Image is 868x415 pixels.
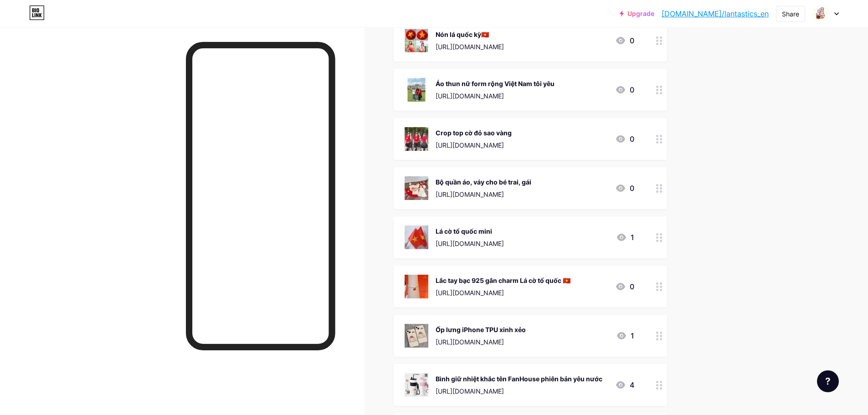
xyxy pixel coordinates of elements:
[436,374,602,384] div: Bình giữ nhiệt khắc tên FanHouse phiên bản yêu nước
[812,5,829,22] img: Pe Heo Lee Thi
[616,232,634,243] div: 1
[405,29,428,52] img: Nón lá quốc kỳ🇻🇳
[616,330,634,341] div: 1
[615,379,634,390] div: 4
[405,127,428,151] img: Crop top cờ đỏ sao vàng
[436,386,602,396] div: [URL][DOMAIN_NAME]
[782,9,799,19] div: Share
[436,337,526,347] div: [URL][DOMAIN_NAME]
[436,226,504,236] div: Lá cờ tổ quốc mini
[436,91,555,101] div: [URL][DOMAIN_NAME]
[405,225,428,249] img: Lá cờ tổ quốc mini
[436,190,531,199] div: [URL][DOMAIN_NAME]
[405,373,428,397] img: Bình giữ nhiệt khắc tên FanHouse phiên bản yêu nước
[615,281,634,292] div: 0
[436,325,526,334] div: Ốp lưng iPhone TPU xinh xẻo
[662,8,769,19] a: [DOMAIN_NAME]/lantastics_en
[436,177,531,187] div: Bộ quần áo, váy cho bé trai, gái
[405,78,428,102] img: Áo thun nữ form rộng Việt Nam tôi yêu
[615,35,634,46] div: 0
[436,276,570,285] div: Lắc tay bạc 925 gắn charm Lá cờ tổ quốc 🇻🇳
[615,84,634,95] div: 0
[436,79,555,88] div: Áo thun nữ form rộng Việt Nam tôi yêu
[436,288,570,297] div: [URL][DOMAIN_NAME]
[620,10,654,17] a: Upgrade
[405,324,428,348] img: Ốp lưng iPhone TPU xinh xẻo
[436,30,504,39] div: Nón lá quốc kỳ🇻🇳
[436,239,504,248] div: [URL][DOMAIN_NAME]
[436,128,512,138] div: Crop top cờ đỏ sao vàng
[436,140,512,150] div: [URL][DOMAIN_NAME]
[405,176,428,200] img: Bộ quần áo, váy cho bé trai, gái
[405,275,428,298] img: Lắc tay bạc 925 gắn charm Lá cờ tổ quốc 🇻🇳
[615,133,634,144] div: 0
[615,183,634,194] div: 0
[436,42,504,51] div: [URL][DOMAIN_NAME]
